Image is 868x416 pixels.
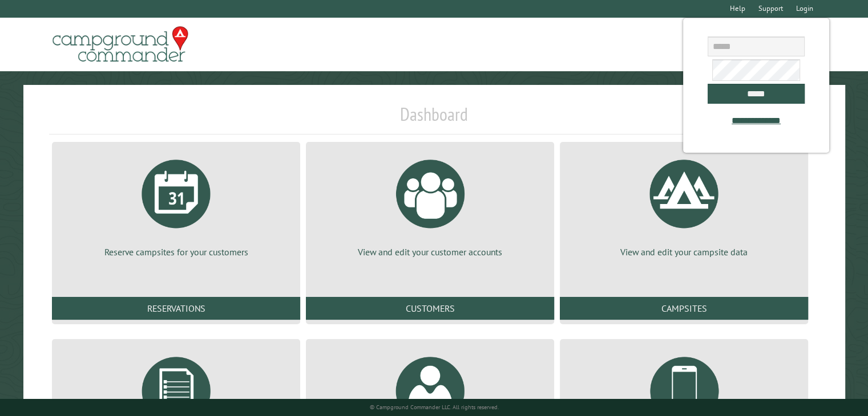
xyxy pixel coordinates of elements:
[560,297,808,320] a: Campsites
[574,246,794,258] p: View and edit your campsite data
[66,246,286,258] p: Reserve campsites for your customers
[49,22,192,67] img: Campground Commander
[370,403,499,411] small: © Campground Commander LLC. All rights reserved.
[49,103,819,134] h1: Dashboard
[320,246,540,258] p: View and edit your customer accounts
[574,151,794,258] a: View and edit your campsite data
[320,151,540,258] a: View and edit your customer accounts
[66,151,286,258] a: Reserve campsites for your customers
[52,297,300,320] a: Reservations
[306,297,554,320] a: Customers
